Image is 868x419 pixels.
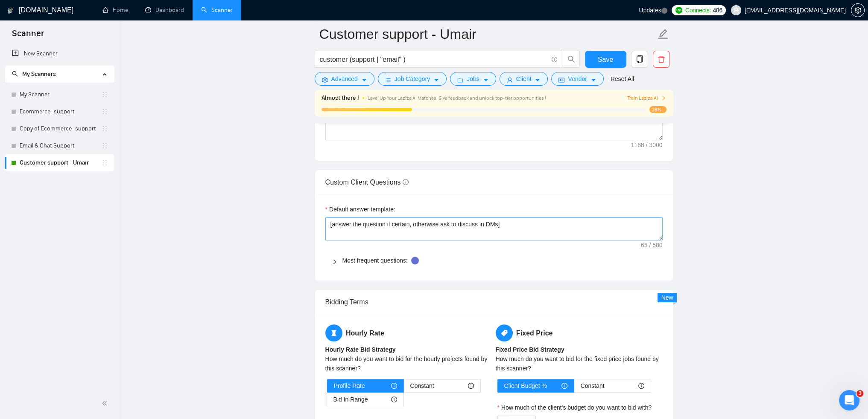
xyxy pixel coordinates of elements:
span: info-circle [561,383,567,389]
h5: Hourly Rate [325,324,492,341]
img: upwork-logo.png [675,7,682,14]
span: folder [457,77,463,83]
span: Jobs [467,74,479,84]
span: Connects: [685,6,711,15]
a: My Scanner [20,86,101,103]
span: delete [653,55,669,63]
b: Hourly Rate Bid Strategy [325,346,396,353]
span: info-circle [468,383,474,389]
span: copy [631,55,648,63]
span: Profile Rate [334,379,365,392]
span: 3 [856,390,863,397]
span: right [661,95,666,101]
span: caret-down [361,77,367,83]
span: Constant [410,379,434,392]
a: searchScanner [201,6,233,14]
button: setting [851,3,865,17]
span: Constant [581,379,605,392]
span: tag [496,324,513,341]
button: settingAdvancedcaret-down [315,72,374,86]
span: info-circle [391,396,397,402]
span: info-circle [552,57,557,62]
button: folderJobscaret-down [450,72,496,86]
span: New [661,294,673,301]
span: Save [598,54,613,65]
span: search [563,55,579,63]
li: Email & Chat Support [5,137,114,154]
a: Copy of Ecommerce- support [20,120,101,137]
a: setting [851,7,865,14]
a: Ecommerce- support [20,103,101,120]
a: Most frequent questions: [342,257,408,264]
button: search [563,51,580,68]
li: Customer support - Umair [5,154,114,171]
button: Train Laziza AI [627,94,666,102]
button: userClientcaret-down [500,72,548,86]
a: Customer support - Umair [20,154,101,171]
a: Email & Chat Support [20,137,101,154]
span: 486 [713,6,722,15]
button: barsJob Categorycaret-down [378,72,447,86]
span: Scanner [5,27,51,45]
button: idcardVendorcaret-down [551,72,603,86]
span: holder [101,125,108,132]
label: How much of the client's budget do you want to bid with? [497,403,652,412]
label: Default answer template: [325,205,395,214]
span: edit [658,29,669,40]
span: setting [322,77,328,83]
span: double-left [102,399,110,407]
span: holder [101,159,108,166]
span: Advanced [331,74,358,84]
span: idcard [558,77,564,83]
span: Almost there ! [321,93,359,103]
button: delete [653,51,670,68]
span: info-circle [403,179,409,185]
span: user [507,77,513,83]
li: New Scanner [5,45,114,62]
span: caret-down [535,77,541,83]
iframe: Intercom live chat [839,390,859,410]
a: homeHome [102,6,128,14]
span: holder [101,91,108,98]
span: Job Category [395,74,430,84]
span: caret-down [590,77,596,83]
a: New Scanner [12,45,107,62]
li: Ecommerce- support [5,103,114,120]
div: Most frequent questions: [325,251,663,270]
span: caret-down [483,77,489,83]
span: Updates [639,7,661,14]
span: right [332,259,337,264]
span: info-circle [638,383,644,389]
div: Bidding Terms [325,290,663,314]
span: hourglass [325,324,342,341]
a: dashboardDashboard [145,6,184,14]
span: Client [516,74,532,84]
span: search [12,71,18,77]
span: Bid In Range [333,393,368,406]
span: holder [101,108,108,115]
button: Save [585,51,626,68]
a: Reset All [611,74,634,84]
div: How much do you want to bid for the hourly projects found by this scanner? [325,354,492,373]
span: setting [851,7,864,14]
span: holder [101,142,108,149]
span: Client Budget % [504,379,547,392]
span: user [733,7,739,13]
span: info-circle [391,383,397,389]
input: Scanner name... [319,23,656,45]
h5: Fixed Price [496,324,663,341]
li: Copy of Ecommerce- support [5,120,114,137]
button: copy [631,51,648,68]
span: My Scanners [22,70,56,78]
img: logo [7,4,13,17]
span: caret-down [433,77,439,83]
div: Tooltip anchor [411,257,419,264]
span: Vendor [568,74,587,84]
li: My Scanner [5,86,114,103]
span: Level Up Your Laziza AI Matches! Give feedback and unlock top-tier opportunities ! [368,95,546,101]
span: bars [385,77,391,83]
span: Custom Client Questions [325,179,409,186]
span: 28% [649,106,666,113]
textarea: Default answer template: [325,217,663,240]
